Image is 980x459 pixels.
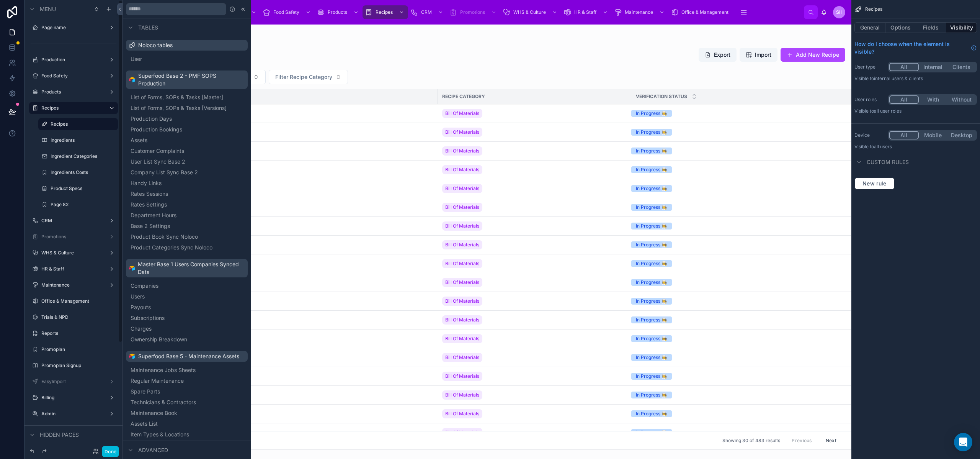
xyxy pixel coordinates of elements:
span: Charges [131,325,152,333]
button: New rule [854,177,895,190]
label: User roles [854,97,885,103]
span: All user roles [874,108,902,114]
a: Page name [41,25,103,31]
span: Advanced [138,446,168,454]
span: Hidden pages [40,431,79,439]
span: How do I choose when the element is visible? [854,40,968,56]
button: Payouts [129,302,245,313]
span: Showing 30 of 483 results [722,438,780,444]
span: Maintenance Jobs Sheets [131,366,196,374]
label: Products [41,89,103,95]
button: Base 2 Settings [129,221,245,231]
span: Noloco tables [138,41,173,49]
p: Visible to [854,75,977,82]
button: User List Sync Base 2 [129,156,245,167]
button: Rates Sessions [129,189,245,199]
button: Technicians & Contractors [129,397,245,408]
span: Companies [131,282,158,290]
span: Superfood Base 5 - Maintenance Assets [138,352,239,360]
img: Airtable Logo [129,353,135,359]
span: Rates Sessions [131,190,168,198]
label: Billing [41,395,103,401]
span: Product Categories Sync Noloco [131,244,212,251]
span: SH [836,9,843,15]
button: Production Days [129,113,245,124]
label: Recipes [51,121,113,127]
button: Company List Sync Base 2 [129,167,245,178]
label: Promoplan Signup [41,362,113,369]
span: Office & Management [681,9,728,15]
button: Production Bookings [129,124,245,135]
a: Office & Management [668,5,734,19]
span: Maintenance Book [131,409,177,417]
p: Visible to [854,144,977,150]
a: WHS & Culture [500,5,561,19]
a: Production [41,57,103,63]
button: Handy Links [129,178,245,189]
span: Users [131,293,145,300]
span: List of Forms, SOPs & Tasks [Master] [131,93,223,101]
p: Visible to [854,108,977,114]
span: Regular Maintenance [131,377,184,385]
a: Ingredients Costs [51,169,113,175]
label: Reports [41,330,113,336]
label: Maintenance [41,282,103,288]
button: Assets Maintenance Questions [129,440,245,451]
button: Regular Maintenance [129,375,245,386]
div: Open Intercom Messenger [954,433,972,451]
span: Handy Links [131,179,162,187]
span: Recipes [376,9,393,15]
span: Verification Status [636,93,687,100]
span: Master Base 1 Users Companies Synced Data [138,261,245,276]
button: Desktop [947,131,976,139]
button: List of Forms, SOPs & Tasks [Versions] [129,103,245,113]
label: CRM [41,218,103,224]
label: WHS & Culture [41,250,103,256]
span: Ownership Breakdown [131,336,187,343]
button: Users [129,291,245,302]
span: Assets List [131,420,158,428]
label: Trials & NPD [41,314,113,320]
span: List of Forms, SOPs & Tasks [Versions] [131,104,227,112]
a: Recipes [363,5,408,19]
span: Maintenance [625,9,653,15]
a: Food Safety [41,73,103,79]
button: Rates Settings [129,199,245,210]
label: Admin [41,411,103,417]
span: Menu [40,5,56,13]
span: Tables [138,24,158,31]
span: HR & Staff [574,9,596,15]
a: Maintenance [612,5,668,19]
span: Rates Settings [131,201,167,208]
span: Products [328,9,347,15]
span: Department Hours [131,211,176,219]
span: Assets [131,136,147,144]
label: Ingredient Categories [51,153,113,159]
a: Promoplan [41,346,113,352]
span: Company List Sync Base 2 [131,169,198,176]
button: All [889,131,919,139]
a: Recipes [41,105,103,111]
span: Payouts [131,303,151,311]
label: Ingredients [51,137,113,143]
span: Internal users & clients [874,75,923,81]
button: Assets [129,135,245,146]
span: Custom rules [867,158,909,166]
button: All [889,63,919,71]
span: all users [874,144,892,149]
span: User List Sync Base 2 [131,158,185,166]
button: Charges [129,323,245,334]
button: Without [947,95,976,104]
span: Item Types & Locations [131,431,189,438]
button: Item Types & Locations [129,429,245,440]
a: Page 82 [51,202,113,208]
a: EasyImport [41,379,103,385]
img: Airtable Logo [129,265,135,271]
div: scrollable content [167,4,804,21]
